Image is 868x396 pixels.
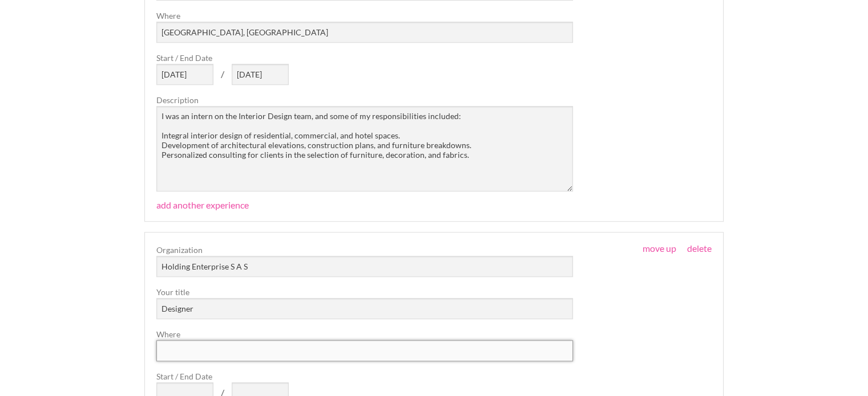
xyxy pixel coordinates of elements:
label: Organization [156,244,573,256]
input: Where [156,340,573,361]
input: Organization [156,256,573,277]
span: / [215,70,230,79]
input: Title [156,298,573,319]
input: Where [156,22,573,43]
label: Start / End Date [156,52,573,64]
a: move up [643,243,676,254]
label: Your title [156,286,573,298]
a: add another experience [156,199,249,210]
textarea: Description [156,106,573,191]
label: Description [156,94,573,106]
label: Where [156,328,573,340]
label: Start / End Date [156,370,573,382]
a: delete [687,243,712,254]
label: Where [156,10,573,22]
